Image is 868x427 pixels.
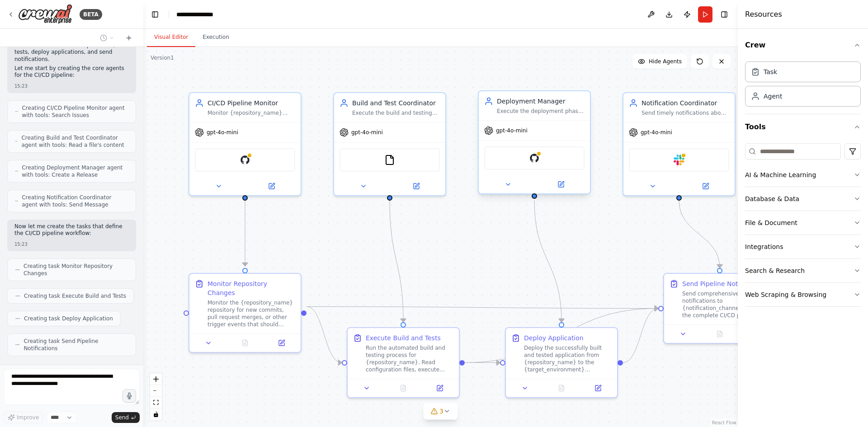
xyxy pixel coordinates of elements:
[18,4,72,24] img: Logo
[641,129,672,136] span: gpt-4o-mini
[465,358,500,367] g: Edge from 4aa2b5dd-1c81-43da-aca7-73052a5e883d to 044aeed1-6f82-4f51-9a79-4de784609440
[682,290,770,319] div: Send comprehensive notifications to {notification_channel} about the complete CI/CD pipeline exec...
[150,373,162,385] button: zoom in
[542,383,581,394] button: No output available
[632,54,687,69] button: Hide Agents
[266,338,297,348] button: Open in side panel
[384,383,423,394] button: No output available
[505,327,618,398] div: Deploy ApplicationDeploy the successfully built and tested application from {repository_name} to ...
[208,99,295,108] div: CI/CD Pipeline Monitor
[150,408,162,420] button: toggle interactivity
[22,194,128,208] span: Creating Notification Coordinator agent with tools: Send Message
[745,235,861,258] button: Integrations
[24,292,126,300] span: Creating task Execute Build and Tests
[195,28,236,47] button: Execution
[642,99,729,108] div: Notification Coordinator
[745,170,816,179] div: AI & Machine Learning
[384,155,395,165] img: FileReadTool
[246,181,297,192] button: Open in side panel
[150,385,162,397] button: zoom out
[208,299,295,328] div: Monitor the {repository_name} repository for new commits, pull request merges, or other trigger e...
[745,290,826,299] div: Web Scraping & Browsing
[240,155,250,165] img: GitHub
[745,194,799,203] div: Database & Data
[122,33,136,43] button: Start a new chat
[623,92,736,196] div: Notification CoordinatorSend timely notifications about the CI/CD pipeline status to the {notific...
[366,333,441,343] div: Execute Build and Tests
[497,97,585,106] div: Deployment Manager
[680,181,731,192] button: Open in side panel
[208,109,295,117] div: Monitor {repository_name} repository for changes, trigger builds, and coordinate the entire CI/CD...
[80,9,102,20] div: BETA
[307,302,658,313] g: Edge from 1c1e153e-6a05-4b91-ab9b-42ff7da9f16f to ba798e73-f6b9-45dd-bca1-e30d514e3f9e
[682,279,767,288] div: Send Pipeline Notifications
[718,8,731,21] button: Hide right sidebar
[24,263,128,277] span: Creating task Monitor Repository Changes
[764,67,777,76] div: Task
[675,201,724,268] g: Edge from 35bf9d91-4a79-4369-9fb1-0a5b962ff285 to ba798e73-f6b9-45dd-bca1-e30d514e3f9e
[21,134,128,149] span: Creating Build and Test Coordinator agent with tools: Read a file's content
[391,181,442,192] button: Open in side panel
[150,397,162,408] button: fit view
[745,58,861,114] div: Crew
[226,338,264,348] button: No output available
[347,327,460,398] div: Execute Build and TestsRun the automated build and testing process for {repository_name}. Read co...
[123,389,136,403] button: Click to speak your automation idea
[352,99,440,108] div: Build and Test Coordinator
[745,211,861,235] button: File & Document
[112,412,140,423] button: Send
[465,304,658,367] g: Edge from 4aa2b5dd-1c81-43da-aca7-73052a5e883d to ba798e73-f6b9-45dd-bca1-e30d514e3f9e
[745,33,861,58] button: Crew
[529,153,540,164] img: GitHub
[307,302,342,367] g: Edge from 1c1e153e-6a05-4b91-ab9b-42ff7da9f16f to 4aa2b5dd-1c81-43da-aca7-73052a5e883d
[189,273,302,353] div: Monitor Repository ChangesMonitor the {repository_name} repository for new commits, pull request ...
[150,373,162,420] div: React Flow controls
[642,109,729,117] div: Send timely notifications about the CI/CD pipeline status to the {notification_channel}. Keep the...
[524,333,584,343] div: Deploy Application
[439,407,443,416] span: 3
[530,201,566,322] g: Edge from 509e87dc-4264-4069-8f08-e05020380ae7 to 044aeed1-6f82-4f51-9a79-4de784609440
[649,58,682,65] span: Hide Agents
[4,412,43,423] button: Improve
[333,92,446,196] div: Build and Test CoordinatorExecute the build and testing phase of the CI/CD pipeline for {reposito...
[745,9,782,20] h4: Resources
[207,129,238,136] span: gpt-4o-mini
[745,114,861,140] button: Tools
[115,414,129,421] span: Send
[24,315,113,322] span: Creating task Deploy Application
[14,241,129,248] div: 15:23
[149,8,161,21] button: Hide left sidebar
[745,140,861,314] div: Tools
[96,33,118,43] button: Switch to previous chat
[764,92,782,101] div: Agent
[14,83,129,89] div: 15:23
[745,283,861,306] button: Web Scraping & Browsing
[423,403,458,420] button: 3
[745,163,861,187] button: AI & Machine Learning
[745,187,861,211] button: Database & Data
[24,338,128,352] span: Creating task Send Pipeline Notifications
[745,218,797,227] div: File & Document
[351,129,383,136] span: gpt-4o-mini
[712,420,736,425] a: React Flow attribution
[241,201,250,266] g: Edge from fa6a463f-d273-4947-a59d-409eac92d359 to 1c1e153e-6a05-4b91-ab9b-42ff7da9f16f
[22,104,128,119] span: Creating CI/CD Pipeline Monitor agent with tools: Search Issues
[478,92,591,196] div: Deployment ManagerExecute the deployment phase of the CI/CD pipeline for {repository_name} to {ta...
[701,328,739,339] button: No output available
[366,344,453,373] div: Run the automated build and testing process for {repository_name}. Read configuration files, exec...
[14,65,129,79] p: Let me start by creating the core agents for the CI/CD pipeline:
[14,223,129,237] p: Now let me create the tasks that define the CI/CD pipeline workflow:
[424,383,455,394] button: Open in side panel
[497,108,585,115] div: Execute the deployment phase of the CI/CD pipeline for {repository_name} to {target_environment}....
[385,201,408,322] g: Edge from d30bc372-7612-4166-9860-0b0e2819f810 to 4aa2b5dd-1c81-43da-aca7-73052a5e883d
[496,127,528,134] span: gpt-4o-mini
[745,266,805,275] div: Search & Research
[745,242,783,251] div: Integrations
[22,164,128,178] span: Creating Deployment Manager agent with tools: Create a Release
[535,179,586,190] button: Open in side panel
[582,383,613,394] button: Open in side panel
[151,54,174,61] div: Version 1
[352,109,440,117] div: Execute the build and testing phase of the CI/CD pipeline for {repository_name}. Run automated te...
[745,259,861,282] button: Search & Research
[176,10,222,19] nav: breadcrumb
